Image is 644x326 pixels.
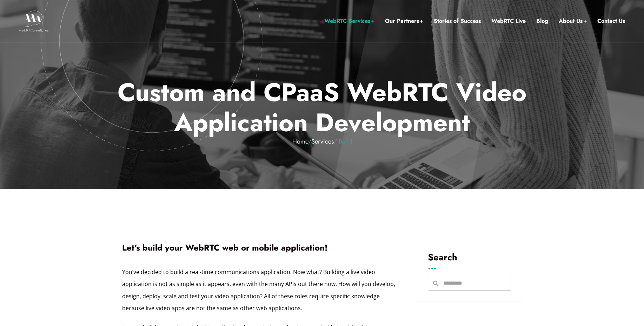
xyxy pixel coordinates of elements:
a: About Us [559,16,587,26]
h3: ... [428,264,511,269]
img: WebRTC.ventures [19,11,49,32]
a: Stories of Success [434,16,481,26]
a: Services [311,137,334,146]
a: WebRTC Live [491,16,526,26]
h1: Let's build your WebRTC web or mobile application! [122,242,396,254]
em: / / Build [117,138,527,146]
h3: Search [428,253,511,262]
a: Home [292,137,308,146]
p: You’ve decided to build a real-time communications application. Now what? Building a live video a... [122,266,396,314]
a: Blog [536,16,548,26]
a: Contact Us [597,16,625,26]
p: Custom and CPaaS WebRTC Video Application Development [117,77,527,145]
a: WebRTC Services [324,16,374,26]
a: Our Partners [385,16,423,26]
